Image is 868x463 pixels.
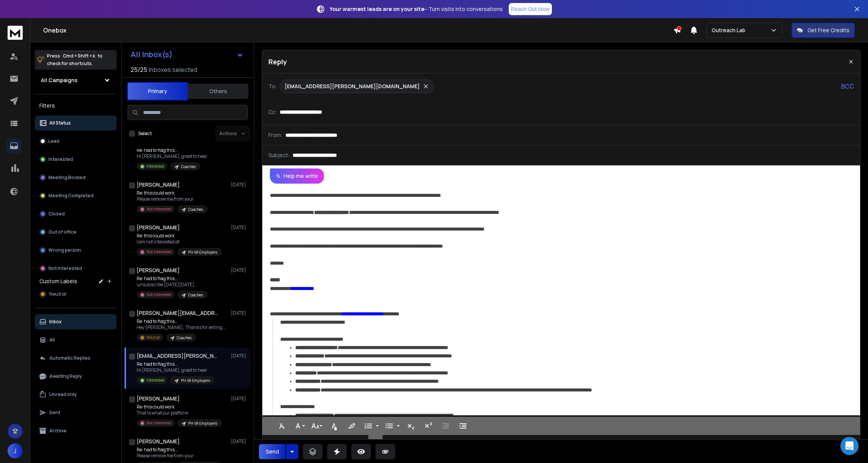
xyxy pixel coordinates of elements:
button: Others [188,83,248,100]
p: [DATE] [231,396,248,402]
p: Awaiting Reply [49,373,82,379]
span: 25 / 25 [131,65,147,74]
p: Lead [48,138,59,144]
p: [DATE] [231,182,248,188]
div: Open Intercom Messenger [840,437,859,455]
p: [DATE] [231,310,248,316]
p: Re: had to flag this... [137,147,207,153]
p: Wrong person [48,247,81,253]
button: Archive [35,423,117,438]
button: Decrease Indent (⌘[) [438,418,453,433]
p: unsubscribe [DATE][DATE], [137,282,207,288]
h1: [PERSON_NAME] [137,224,180,231]
p: Coaches [177,335,192,341]
h1: Onebox [43,26,673,35]
p: PH VA Employers [181,378,210,383]
button: J [8,443,23,458]
span: Neutral [49,291,66,297]
p: From: [268,131,282,139]
h3: Filters [35,100,117,111]
p: Not Interested [48,265,82,271]
span: Cmd + Shift + k [62,51,96,60]
button: Wrong person [35,243,117,258]
button: Primary [127,82,188,100]
p: Not Interested [146,292,171,298]
p: Out of office [48,229,76,235]
p: Coaches [188,292,203,298]
button: Get Free Credits [792,23,855,38]
h1: [PERSON_NAME] [137,395,180,402]
p: PH VA Employers [188,249,217,255]
p: Archive [49,428,67,434]
p: Meeting Booked [48,175,86,181]
p: Interested [146,377,164,383]
button: All Inbox(s) [125,47,249,62]
img: logo [8,26,23,40]
button: Meeting Completed [35,188,117,203]
p: Interested [48,156,73,162]
p: Automatic Replies [49,355,90,361]
h1: [PERSON_NAME][EMAIL_ADDRESS][DOMAIN_NAME] [137,309,220,317]
button: Send [259,444,285,459]
p: [EMAIL_ADDRESS][PERSON_NAME][DOMAIN_NAME] [285,83,420,90]
p: To: [268,83,277,90]
p: Sent [49,410,60,416]
p: Inbox [49,319,62,325]
p: I am not interested at [137,239,222,245]
p: Closed [48,211,65,217]
h1: All Campaigns [41,76,78,84]
button: Superscript [421,418,435,433]
h1: All Inbox(s) [131,51,173,58]
p: PH VA Employers [188,421,217,426]
button: All [35,332,117,348]
p: Re: had to flag this... [137,318,228,324]
p: Get Free Credits [807,27,849,34]
h1: [EMAIL_ADDRESS][PERSON_NAME][DOMAIN_NAME] [137,352,220,360]
button: Awaiting Reply [35,369,117,384]
h1: [PERSON_NAME] [137,267,180,274]
button: Not Interested [35,261,117,276]
p: [DATE] [231,438,248,444]
p: Re: this could work [137,233,222,239]
button: All Campaigns [35,73,117,88]
p: – Turn visits into conversations [330,5,503,13]
p: Not Interested [146,420,171,426]
button: Unread only [35,387,117,402]
button: Interested [35,152,117,167]
button: AI Rephrase [265,436,318,452]
h3: Custom Labels [39,277,77,285]
p: Hey [PERSON_NAME], Thanks for letting me [137,324,228,330]
p: All Status [49,120,71,126]
p: Cc: [268,108,277,116]
p: Re: had to flag this... [137,276,207,282]
p: Unread only [49,391,77,398]
button: Help me write [270,168,324,184]
p: Please remove me from your [137,196,207,202]
button: Sent [35,405,117,420]
p: Re: this could work [137,190,207,196]
p: Please remove me from your [137,453,222,459]
p: Hi [PERSON_NAME], great to hear [137,153,207,159]
p: That is what our platform [137,410,222,416]
p: Re: had to flag this... [137,361,215,367]
a: Reach Out Now [509,3,552,15]
p: BCC [841,82,854,91]
button: Meeting Booked [35,170,117,185]
p: Meeting Completed [48,193,94,199]
button: Bold (⌘B) [321,436,335,452]
p: Press to check for shortcuts. [47,52,103,67]
p: [DATE] [231,267,248,273]
p: Coaches [181,164,196,170]
button: Closed [35,206,117,221]
button: Subscript [404,418,418,433]
button: Inbox [35,314,117,329]
h3: Inboxes selected [149,65,197,74]
p: Hi [PERSON_NAME], great to hear [137,367,215,373]
p: Re: this could work [137,404,222,410]
p: Coaches [188,207,203,212]
button: Automatic Replies [35,351,117,366]
p: Not Interested [146,249,171,255]
p: Not Interested [146,206,171,212]
button: Increase Indent (⌘]) [456,418,470,433]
